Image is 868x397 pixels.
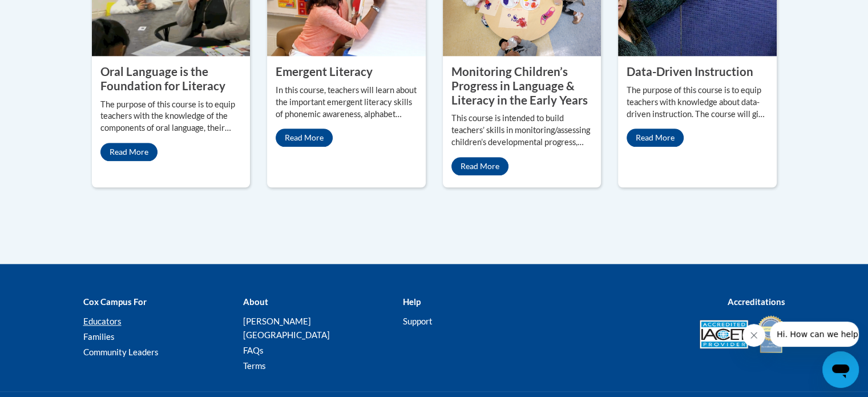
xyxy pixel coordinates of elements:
p: The purpose of this course is to equip teachers with the knowledge of the components of oral lang... [100,99,242,135]
p: The purpose of this course is to equip teachers with knowledge about data-driven instruction. The... [627,85,768,121]
b: Accreditations [728,296,785,307]
a: Terms [243,360,265,371]
a: Educators [83,316,122,326]
a: Read More [100,143,158,161]
property: Emergent Literacy [276,65,373,78]
a: Support [402,316,432,326]
b: Cox Campus For [83,296,147,307]
iframe: Button to launch messaging window [822,351,859,388]
a: Families [83,331,115,342]
a: Community Leaders [83,347,159,357]
b: About [243,296,268,307]
iframe: Close message [742,324,765,347]
p: In this course, teachers will learn about the important emergent literacy skills of phonemic awar... [276,85,417,121]
a: FAQs [243,345,263,355]
property: Monitoring Children’s Progress in Language & Literacy in the Early Years [451,65,588,106]
b: Help [402,296,420,307]
img: Accredited IACET® Provider [700,320,748,348]
a: Read More [451,157,508,175]
property: Oral Language is the Foundation for Literacy [100,65,225,93]
span: Hi. How can we help? [7,8,92,17]
iframe: Message from company [770,322,859,347]
property: Data-Driven Instruction [627,65,753,78]
img: IDA® Accredited [757,314,785,354]
a: Read More [276,129,333,147]
a: Read More [627,129,684,147]
p: This course is intended to build teachers’ skills in monitoring/assessing children’s developmenta... [451,113,593,149]
a: [PERSON_NAME][GEOGRAPHIC_DATA] [243,316,329,340]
